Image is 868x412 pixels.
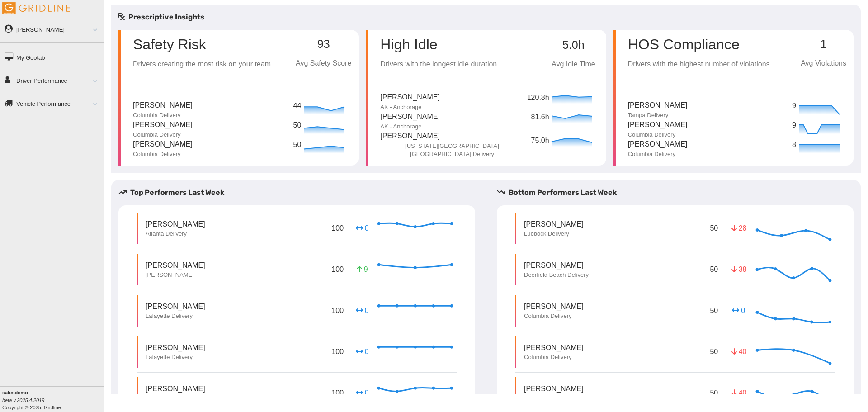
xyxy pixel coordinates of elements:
p: Avg Safety Score [296,58,351,69]
p: 50 [293,120,302,131]
p: 100 [330,221,345,235]
p: Safety Risk [133,37,273,52]
p: 8 [792,139,797,151]
p: 0 [355,223,369,233]
p: 100 [330,303,345,317]
div: Copyright © 2025, Gridline [2,389,104,411]
p: 28 [731,223,746,233]
p: Deerfield Beach Delivery [524,271,589,279]
p: Columbia Delivery [628,150,688,158]
p: [PERSON_NAME] [524,384,584,394]
p: 120.8h [527,92,549,110]
p: Lafayette Delivery [146,312,205,320]
p: 100 [330,262,345,276]
b: salesdemo [2,390,28,395]
p: [PERSON_NAME] [146,260,205,270]
p: 93 [296,38,351,51]
p: [US_STATE][GEOGRAPHIC_DATA] [GEOGRAPHIC_DATA] Delivery [380,142,524,158]
p: [PERSON_NAME] [133,100,193,111]
p: Columbia Delivery [133,111,193,119]
p: [PERSON_NAME] [380,131,524,142]
p: 0 [355,305,369,316]
p: [PERSON_NAME] [146,271,205,279]
p: 40 [731,346,746,357]
p: [PERSON_NAME] [524,342,584,353]
p: [PERSON_NAME] [133,119,193,131]
p: 0 [355,346,369,357]
p: Lafayette Delivery [146,353,205,361]
p: 38 [731,264,746,275]
p: [PERSON_NAME] [380,111,440,123]
p: 50 [708,221,720,235]
img: Gridline [2,2,70,14]
p: Columbia Delivery [133,131,193,139]
p: [PERSON_NAME] [146,384,205,394]
p: 0 [731,305,746,316]
p: [PERSON_NAME] [380,92,440,103]
p: Columbia Delivery [524,353,584,361]
p: [PERSON_NAME] [628,119,688,131]
p: 100 [330,345,345,359]
p: 40 [731,388,746,398]
p: Drivers with the longest idle duration. [380,59,499,70]
p: [PERSON_NAME] [133,139,193,150]
p: High Idle [380,37,499,52]
i: beta v.2025.4.2019 [2,398,44,403]
p: AK - Anchorage [380,123,440,131]
p: Lubbock Delivery [524,230,584,238]
p: Tampa Delivery [628,111,688,119]
p: 5.0h [548,39,599,52]
p: 50 [293,139,302,151]
p: Avg Violations [801,58,846,69]
p: [PERSON_NAME] [146,342,205,353]
p: [PERSON_NAME] [524,301,584,312]
p: 50 [708,303,720,317]
p: AK - Anchorage [380,103,440,111]
p: [PERSON_NAME] [146,219,205,229]
p: Drivers creating the most risk on your team. [133,59,273,70]
p: Columbia Delivery [133,150,193,158]
p: 9 [792,100,797,112]
p: [PERSON_NAME] [628,100,688,111]
p: Drivers with the highest number of violations. [628,59,772,70]
p: Columbia Delivery [628,131,688,139]
p: Avg Idle Time [548,59,599,70]
p: 50 [708,386,720,400]
p: 81.6h [531,112,549,130]
p: 75.0h [531,135,549,153]
p: [PERSON_NAME] [146,301,205,312]
h5: Top Performers Last Week [118,187,482,198]
p: 50 [708,345,720,359]
h5: Prescriptive Insights [118,12,204,23]
p: [PERSON_NAME] [524,219,584,229]
p: [PERSON_NAME] [628,139,688,150]
p: 9 [792,120,797,131]
p: HOS Compliance [628,37,772,52]
p: [PERSON_NAME] [524,260,589,270]
p: 9 [355,264,369,275]
p: 50 [708,262,720,276]
p: Atlanta Delivery [146,230,205,238]
p: 0 [355,388,369,398]
p: Columbia Delivery [524,312,584,320]
p: 1 [801,38,846,51]
p: 44 [293,100,302,112]
p: 100 [330,386,345,400]
h5: Bottom Performers Last Week [497,187,861,198]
